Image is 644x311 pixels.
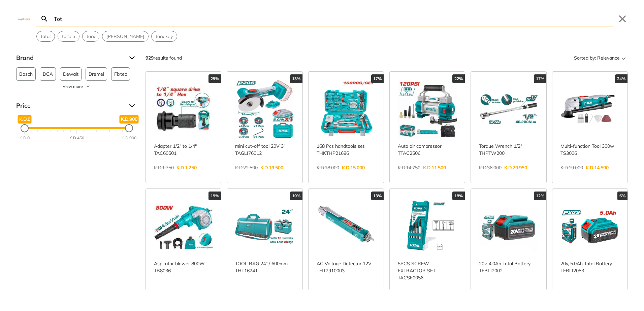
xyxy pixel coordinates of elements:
[53,11,613,27] input: Search…
[371,74,384,83] div: 17%
[63,68,78,80] span: Dewalt
[69,135,84,141] div: K.D.450
[617,192,627,200] div: 6%
[82,31,99,42] div: Suggestion: torx
[290,192,302,200] div: 10%
[371,192,384,200] div: 13%
[208,74,221,83] div: 29%
[40,15,49,23] svg: Search
[122,135,136,141] div: K.D.900
[534,192,546,200] div: 12%
[102,31,149,42] div: Suggestion: king tony
[617,13,628,24] button: Close
[146,55,154,61] strong: 929
[58,31,79,42] div: Suggestion: tolsen
[16,100,124,111] span: Price
[151,31,177,42] div: Suggestion: torx key
[16,17,32,20] img: Close
[60,67,82,81] button: Dewalt
[16,67,36,81] button: Bosch
[58,31,79,41] button: Select suggestion: tolsen
[16,53,124,63] span: Brand
[111,67,130,81] button: Fixtec
[152,31,177,41] button: Select suggestion: torx key
[290,74,302,83] div: 13%
[16,83,137,90] button: View more
[19,68,33,80] span: Bosch
[208,192,221,200] div: 19%
[40,67,56,81] button: DCA
[89,68,104,80] span: Dremel
[452,74,465,83] div: 22%
[615,74,627,83] div: 24%
[87,33,95,40] span: torx
[36,31,55,42] div: Suggestion: total
[21,124,29,132] div: Minimum Price
[114,68,127,80] span: Fixtec
[597,53,620,63] span: Relevance
[146,53,182,63] div: results found
[620,54,628,62] svg: Sort
[63,83,83,90] span: View more
[125,124,133,132] div: Maximum Price
[20,135,30,141] div: K.D.0
[37,31,55,41] button: Select suggestion: total
[86,67,107,81] button: Dremel
[106,33,144,40] span: [PERSON_NAME]
[41,33,51,40] span: total
[43,68,53,80] span: DCA
[83,31,99,41] button: Select suggestion: torx
[534,74,546,83] div: 17%
[573,53,628,63] button: Sorted by:Relevance Sort
[102,31,148,41] button: Select suggestion: king tony
[62,33,75,40] span: tolsen
[156,33,173,40] span: torx key
[452,192,465,200] div: 18%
